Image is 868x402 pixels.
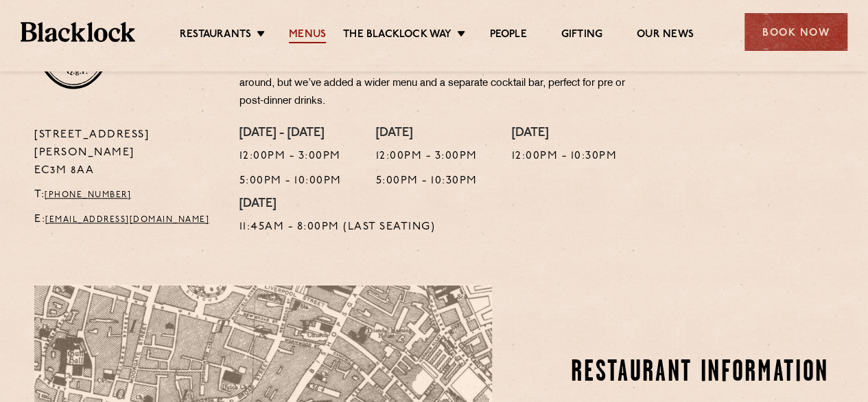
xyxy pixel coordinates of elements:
[34,186,219,204] p: T:
[239,197,436,212] h4: [DATE]
[512,126,618,142] h4: [DATE]
[744,13,847,51] div: Book Now
[45,216,209,224] a: [EMAIL_ADDRESS][DOMAIN_NAME]
[239,172,342,190] p: 5:00pm - 10:00pm
[561,28,602,43] a: Gifting
[34,211,219,229] p: E:
[512,148,618,166] p: 12:00pm - 10:30pm
[343,28,451,43] a: The Blacklock Way
[637,28,694,43] a: Our News
[180,28,251,43] a: Restaurants
[376,172,478,190] p: 5:00pm - 10:30pm
[21,22,135,41] img: BL_Textured_Logo-footer-cropped.svg
[239,126,342,142] h4: [DATE] - [DATE]
[376,126,478,142] h4: [DATE]
[45,191,131,199] a: [PHONE_NUMBER]
[289,28,326,43] a: Menus
[239,219,436,236] p: 11:45am - 8:00pm (Last Seating)
[239,148,342,166] p: 12:00pm - 3:00pm
[489,28,526,43] a: People
[376,148,478,166] p: 12:00pm - 3:00pm
[571,356,834,390] h2: Restaurant Information
[34,126,219,180] p: [STREET_ADDRESS][PERSON_NAME] EC3M 8AA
